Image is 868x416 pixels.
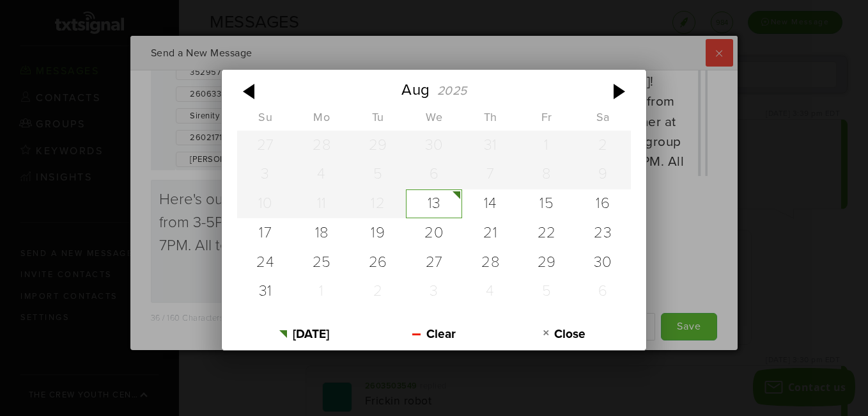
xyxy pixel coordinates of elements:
[575,248,631,277] div: 08/30/2025
[406,111,462,131] th: Wednesday
[369,318,499,350] button: Clear
[518,277,575,307] div: 09/05/2025
[293,277,350,307] div: 09/01/2025
[237,111,293,131] th: Sunday
[518,131,575,160] div: 08/01/2025
[462,160,518,189] div: 08/07/2025
[518,218,575,248] div: 08/22/2025
[462,277,518,307] div: 09/04/2025
[462,111,518,131] th: Thursday
[293,248,350,277] div: 08/25/2025
[406,189,462,219] div: 08/13/2025
[350,160,406,189] div: 08/05/2025
[575,189,631,219] div: 08/16/2025
[293,160,350,189] div: 08/04/2025
[350,111,406,131] th: Tuesday
[237,189,293,219] div: 08/10/2025
[350,218,406,248] div: 08/19/2025
[401,81,430,100] div: Aug
[406,160,462,189] div: 08/06/2025
[293,111,350,131] th: Monday
[462,189,518,219] div: 08/14/2025
[406,277,462,307] div: 09/03/2025
[518,160,575,189] div: 08/08/2025
[462,248,518,277] div: 08/28/2025
[350,189,406,219] div: 08/12/2025
[575,131,631,160] div: 08/02/2025
[237,218,293,248] div: 08/17/2025
[406,131,462,160] div: 07/30/2025
[406,218,462,248] div: 08/20/2025
[293,131,350,160] div: 07/28/2025
[462,218,518,248] div: 08/21/2025
[239,318,369,350] button: [DATE]
[575,218,631,248] div: 08/23/2025
[350,277,406,307] div: 09/02/2025
[575,277,631,307] div: 09/06/2025
[293,189,350,219] div: 08/11/2025
[437,83,467,98] div: 2025
[518,189,575,219] div: 08/15/2025
[575,111,631,131] th: Saturday
[350,248,406,277] div: 08/26/2025
[237,277,293,307] div: 08/31/2025
[462,131,518,160] div: 07/31/2025
[350,131,406,160] div: 07/29/2025
[575,160,631,189] div: 08/09/2025
[518,248,575,277] div: 08/29/2025
[406,248,462,277] div: 08/27/2025
[237,131,293,160] div: 07/27/2025
[293,218,350,248] div: 08/18/2025
[518,111,575,131] th: Friday
[237,160,293,189] div: 08/03/2025
[237,248,293,277] div: 08/24/2025
[499,318,629,350] button: Close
